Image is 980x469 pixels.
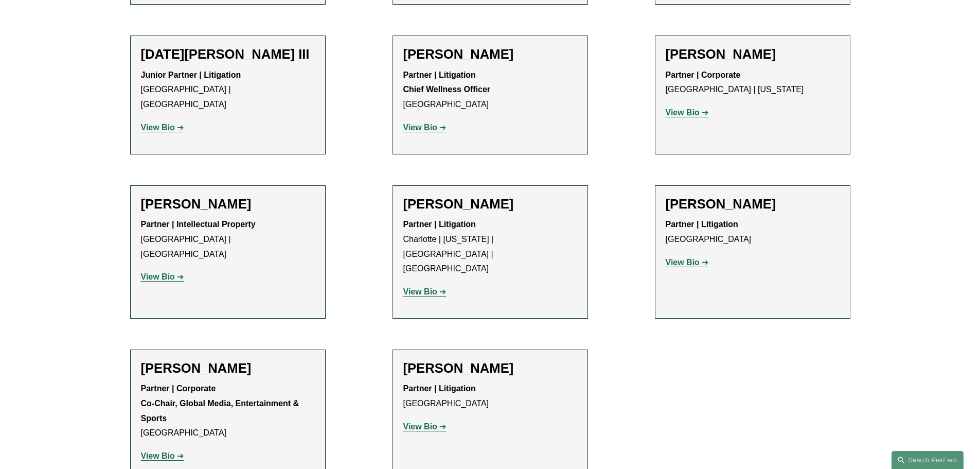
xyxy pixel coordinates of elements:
a: View Bio [141,451,184,460]
a: View Bio [403,123,447,132]
strong: Partner | Corporate [666,71,741,79]
a: Search this site [892,451,964,469]
p: [GEOGRAPHIC_DATA] | [US_STATE] [666,68,840,98]
h2: [PERSON_NAME] [141,360,315,376]
strong: Junior Partner | Litigation [141,71,241,79]
h2: [PERSON_NAME] [141,196,315,212]
p: [GEOGRAPHIC_DATA] [403,381,577,411]
strong: Partner | Corporate Co-Chair, Global Media, Entertainment & Sports [141,384,301,423]
h2: [PERSON_NAME] [666,46,840,62]
p: [GEOGRAPHIC_DATA] [141,381,315,441]
a: View Bio [666,108,709,117]
a: View Bio [666,258,709,267]
a: View Bio [141,123,184,132]
h2: [PERSON_NAME] [666,196,840,212]
strong: View Bio [403,422,437,431]
strong: View Bio [666,258,700,267]
a: View Bio [403,422,447,431]
p: [GEOGRAPHIC_DATA] | [GEOGRAPHIC_DATA] [141,217,315,262]
strong: Partner | Litigation Chief Wellness Officer [403,71,491,94]
h2: [PERSON_NAME] [403,360,577,376]
strong: Partner | Litigation [403,220,476,229]
strong: View Bio [141,272,175,281]
strong: Partner | Litigation [403,384,476,393]
p: [GEOGRAPHIC_DATA] [403,68,577,112]
h2: [DATE][PERSON_NAME] III [141,46,315,62]
strong: View Bio [666,108,700,117]
strong: View Bio [141,123,175,132]
p: Charlotte | [US_STATE] | [GEOGRAPHIC_DATA] | [GEOGRAPHIC_DATA] [403,217,577,276]
h2: [PERSON_NAME] [403,196,577,212]
strong: View Bio [141,451,175,460]
strong: Partner | Litigation [666,220,738,229]
a: View Bio [403,287,447,296]
strong: View Bio [403,287,437,296]
h2: [PERSON_NAME] [403,46,577,62]
strong: View Bio [403,123,437,132]
strong: Partner | Intellectual Property [141,220,256,229]
p: [GEOGRAPHIC_DATA] | [GEOGRAPHIC_DATA] [141,68,315,112]
p: [GEOGRAPHIC_DATA] [666,217,840,247]
a: View Bio [141,272,184,281]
